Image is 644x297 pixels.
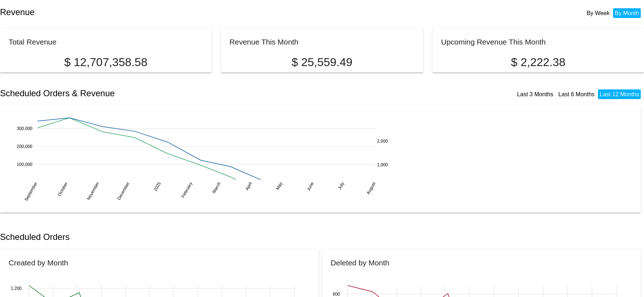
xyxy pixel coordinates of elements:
[306,181,315,192] text: June
[86,181,100,201] text: November
[9,56,203,69] p: $ 12,707,358.58
[57,181,69,197] text: October
[17,162,33,167] text: 100,000
[441,56,635,69] p: $ 2,222.38
[558,91,595,97] a: Last 6 Months
[600,91,639,97] a: Last 12 Months
[333,292,340,297] text: 800
[337,181,345,190] text: July
[244,181,253,191] text: April
[377,162,388,167] text: 1,000
[613,8,641,18] li: By Month
[180,181,193,199] text: February
[331,259,389,267] h2: Deleted by Month
[517,91,553,97] a: Last 3 Months
[377,139,388,144] text: 2,000
[23,181,38,202] text: September
[230,56,414,69] p: $ 25,559.49
[275,181,283,191] text: May
[17,126,33,131] text: 300,000
[230,38,299,46] h2: Revenue This Month
[116,181,131,201] text: December
[17,144,33,149] text: 200,000
[9,38,56,46] h2: Total Revenue
[11,286,22,291] text: 1,200
[366,181,377,195] text: August
[153,181,162,192] text: 2025
[211,181,222,194] text: March
[9,259,68,267] h2: Created by Month
[441,38,546,46] h2: Upcoming Revenue This Month
[585,8,612,18] li: By Week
